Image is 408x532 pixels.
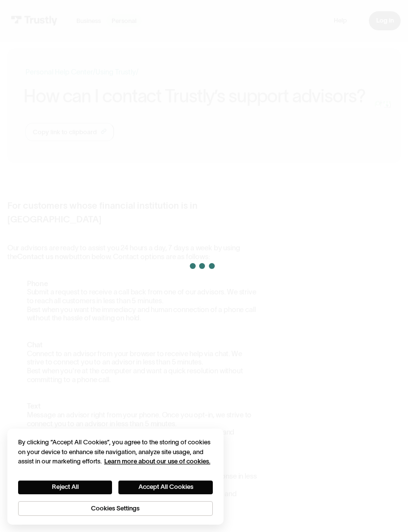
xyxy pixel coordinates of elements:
div: Cookie banner [7,429,224,525]
div: By clicking “Accept All Cookies”, you agree to the storing of cookies on your device to enhance s... [18,437,213,466]
button: Accept All Cookies [118,481,213,494]
div: Privacy [18,437,213,515]
a: More information about your privacy, opens in a new tab [104,458,210,465]
button: Reject All [18,481,113,494]
button: Cookies Settings [18,501,213,516]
